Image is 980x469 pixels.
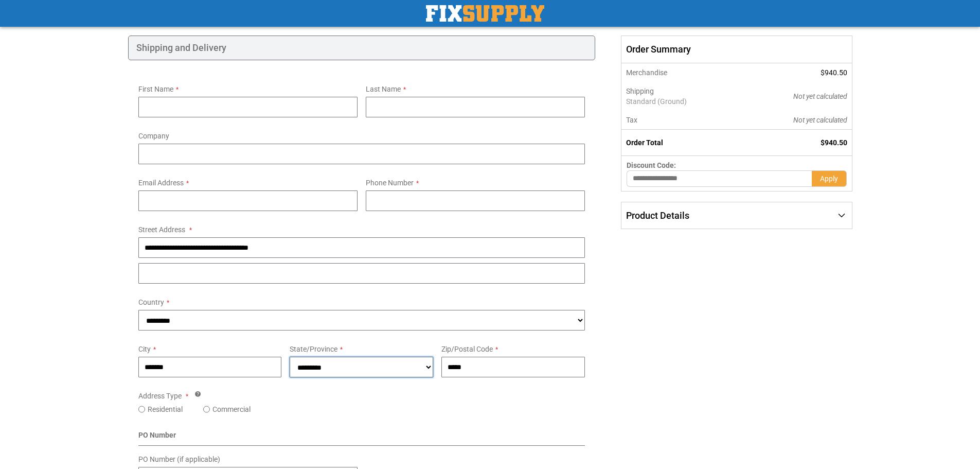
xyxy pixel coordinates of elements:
span: Not yet calculated [793,116,847,124]
strong: Order Total [626,138,663,147]
span: Company [138,132,169,140]
span: Discount Code: [627,161,676,169]
span: Product Details [626,210,689,221]
span: Last Name [366,85,401,93]
label: Commercial [212,404,251,414]
span: Phone Number [366,179,414,187]
th: Merchandise [621,63,742,82]
span: $940.50 [821,138,847,147]
span: Address Type [138,392,182,400]
span: Email Address [138,179,184,187]
a: store logo [426,5,544,22]
label: Residential [148,404,183,414]
span: Apply [820,175,838,183]
span: $940.50 [821,68,847,77]
span: State/Province [290,345,337,353]
span: Standard (Ground) [626,96,737,107]
span: Not yet calculated [793,92,847,100]
span: Street Address [138,225,185,234]
span: First Name [138,85,173,93]
span: PO Number (if applicable) [138,455,220,463]
div: Shipping and Delivery [128,36,596,60]
span: Zip/Postal Code [441,345,493,353]
span: Country [138,298,164,306]
img: Fix Industrial Supply [426,5,544,22]
th: Tax [621,111,742,130]
button: Apply [812,170,847,187]
span: Shipping [626,87,654,95]
span: City [138,345,151,353]
div: PO Number [138,430,585,446]
span: Order Summary [621,36,852,63]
